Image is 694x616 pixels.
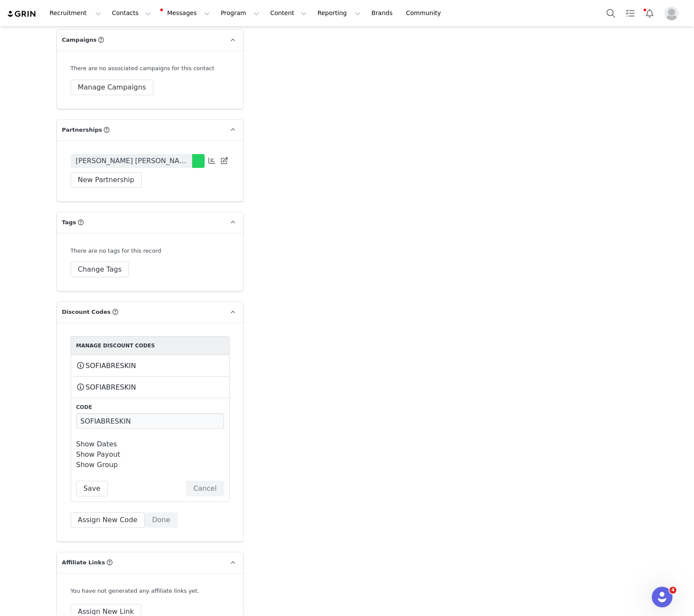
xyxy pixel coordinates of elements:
[76,461,118,469] a: Show Group
[76,156,187,166] span: [PERSON_NAME] [PERSON_NAME] August Sale
[145,512,177,528] button: Done
[44,3,106,23] button: Recruitment
[640,3,659,23] button: Notifications
[665,6,678,20] img: placeholder-profile.jpg
[76,403,224,411] label: Code
[71,172,142,188] button: New Partnership
[86,382,136,393] span: SOFIABRESKIN
[215,3,265,23] button: Program
[86,361,136,371] span: SOFIABRESKIN
[71,247,161,255] div: There are no tags for this record
[76,342,224,350] div: Manage Discount Codes
[62,558,105,567] span: Affiliate Links
[62,218,76,227] span: Tags
[312,3,366,23] button: Reporting
[660,6,687,20] button: Profile
[652,587,672,607] iframe: Intercom live chat
[601,3,620,23] button: Search
[265,3,312,23] button: Content
[621,3,640,23] a: Tasks
[62,126,103,134] span: Partnerships
[76,481,108,496] button: Save
[71,587,230,595] div: You have not generated any affiliate links yet.
[62,36,97,44] span: Campaigns
[71,80,153,95] button: Manage Campaigns
[76,413,224,429] input: CODE
[76,440,117,448] a: Show Dates
[71,154,192,168] a: [PERSON_NAME] [PERSON_NAME] August Sale
[71,64,230,73] div: There are no associated campaigns for this contact
[7,10,37,18] img: grin logo
[76,450,121,458] a: Show Payout
[186,481,224,496] button: Cancel
[71,262,129,277] button: Change Tags
[62,308,111,316] span: Discount Codes
[401,3,450,23] a: Community
[669,587,676,594] span: 4
[157,3,215,23] button: Messages
[366,3,400,23] a: Brands
[7,7,354,16] body: Rich Text Area. Press ALT-0 for help.
[107,3,156,23] button: Contacts
[71,512,145,528] button: Assign New Code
